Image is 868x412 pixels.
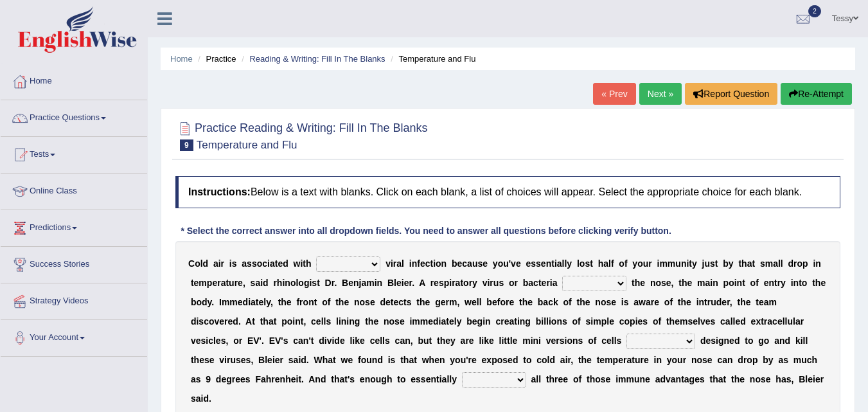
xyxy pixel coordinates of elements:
[541,258,546,269] b: e
[580,258,585,269] b: o
[1,100,147,132] a: Practice Questions
[640,278,645,288] b: e
[812,278,815,288] b: t
[682,278,687,288] b: h
[799,278,802,288] b: t
[1,283,147,316] a: Strategy Videos
[328,297,331,307] b: f
[655,278,661,288] b: o
[221,258,224,269] b: r
[267,258,270,269] b: i
[273,278,276,288] b: r
[492,297,497,307] b: e
[702,258,705,269] b: j
[218,258,221,269] b: i
[603,258,608,269] b: a
[229,278,235,288] b: u
[439,278,444,288] b: s
[773,258,778,269] b: a
[394,278,396,288] b: l
[477,258,483,269] b: s
[483,278,488,288] b: v
[808,5,821,17] span: 2
[441,297,446,307] b: e
[393,258,396,269] b: r
[643,258,649,269] b: u
[402,258,404,269] b: l
[781,83,852,105] button: Re-Attempt
[752,258,755,269] b: t
[515,278,518,288] b: r
[764,278,769,288] b: e
[542,278,547,288] b: e
[361,278,366,288] b: a
[353,278,359,288] b: n
[648,258,651,269] b: r
[251,278,256,288] b: s
[275,258,278,269] b: t
[229,297,237,307] b: m
[199,278,206,288] b: m
[564,258,567,269] b: l
[394,297,399,307] b: e
[723,258,729,269] b: b
[255,278,260,288] b: a
[503,258,509,269] b: u
[788,258,794,269] b: d
[522,297,528,307] b: h
[611,258,614,269] b: f
[668,258,675,269] b: m
[710,258,715,269] b: s
[212,278,217,288] b: e
[486,297,492,307] b: b
[509,278,515,288] b: o
[391,258,393,269] b: i
[546,278,549,288] b: r
[675,258,681,269] b: u
[306,258,312,269] b: h
[242,258,247,269] b: a
[815,258,821,269] b: n
[511,258,516,269] b: v
[760,258,765,269] b: s
[416,297,420,307] b: t
[593,83,635,105] a: « Prev
[365,297,370,307] b: s
[359,278,362,288] b: j
[704,258,710,269] b: u
[729,278,734,288] b: o
[449,278,452,288] b: i
[409,278,412,288] b: r
[200,258,203,269] b: l
[387,278,394,288] b: B
[550,278,553,288] b: i
[1,247,147,279] a: Success Stories
[197,139,297,151] small: Temperature and Flu
[232,258,237,269] b: s
[499,278,504,288] b: s
[551,258,554,269] b: t
[624,258,628,269] b: f
[477,297,479,307] b: l
[417,258,420,269] b: f
[270,297,273,307] b: ,
[562,258,565,269] b: l
[235,278,238,288] b: r
[462,258,467,269] b: c
[546,258,552,269] b: n
[203,258,209,269] b: d
[195,53,236,65] li: Practice
[344,297,349,307] b: e
[536,258,541,269] b: s
[802,258,808,269] b: p
[339,297,344,307] b: h
[697,278,705,288] b: m
[681,258,687,269] b: n
[298,278,304,288] b: o
[188,258,195,269] b: C
[196,297,202,307] b: o
[226,278,229,288] b: t
[554,258,557,269] b: i
[278,258,283,269] b: e
[1,174,147,206] a: Online Class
